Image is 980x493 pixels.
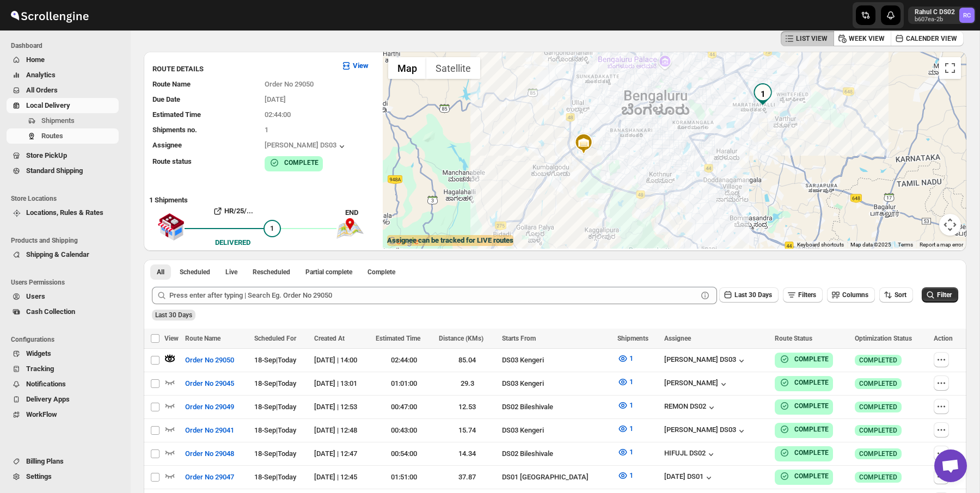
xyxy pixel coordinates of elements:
[855,335,912,342] span: Optimization Status
[439,425,495,436] div: 15.74
[850,242,891,248] span: Map data ©2025
[834,31,891,46] button: WEEK VIEW
[664,449,716,460] div: HIFUJL DS02
[779,354,829,365] button: COMPLETE
[7,52,119,67] button: Home
[314,355,369,366] div: [DATE] | 14:00
[794,379,829,386] b: COMPLETE
[26,151,67,159] span: Store PickUp
[11,236,123,245] span: Products and Shipping
[150,264,171,280] button: All routes
[794,402,829,410] b: COMPLETE
[439,355,495,366] div: 85.04
[827,287,875,303] button: Columns
[859,356,897,365] span: COMPLETED
[937,291,952,299] span: Filter
[617,335,648,342] span: Shipments
[169,287,697,304] input: Press enter after typing | Search Eg. Order No 29050
[388,57,426,79] button: Show street map
[859,473,897,482] span: COMPLETED
[265,95,286,103] span: [DATE]
[152,157,192,165] span: Route status
[915,8,955,16] p: Rahul C DS02
[254,426,296,434] span: 18-Sep | Today
[157,206,185,248] img: shop.svg
[26,380,66,388] span: Notifications
[179,398,241,416] button: Order No 29049
[225,268,237,276] span: Live
[7,454,119,469] button: Billing Plans
[7,361,119,377] button: Tracking
[26,292,45,300] span: Users
[734,291,772,299] span: Last 30 Days
[859,449,897,458] span: COMPLETED
[7,377,119,392] button: Notifications
[775,335,812,342] span: Route Status
[215,237,250,248] div: DELIVERED
[26,365,54,373] span: Tracking
[185,355,234,366] span: Order No 29050
[664,426,747,436] div: [PERSON_NAME] DS03
[26,250,89,258] span: Shipping & Calendar
[11,194,123,203] span: Store Locations
[7,346,119,361] button: Widgets
[920,242,963,248] a: Report a map error
[439,402,495,412] div: 12.53
[664,379,729,390] div: [PERSON_NAME]
[305,268,352,276] span: Partial complete
[798,291,816,299] span: Filters
[934,335,953,342] span: Action
[376,448,432,459] div: 00:54:00
[157,268,164,276] span: All
[152,80,191,88] span: Route Name
[796,34,828,43] span: LIST VIEW
[439,378,495,389] div: 29.3
[254,449,296,458] span: 18-Sep | Today
[922,287,958,303] button: Filter
[794,355,829,363] b: COMPLETE
[314,335,345,342] span: Created At
[891,31,964,46] button: CALENDER VIEW
[26,86,58,94] span: All Orders
[26,457,64,465] span: Billing Plans
[265,80,314,88] span: Order No 29050
[26,395,70,403] span: Delivery Apps
[41,116,75,125] span: Shipments
[179,469,241,486] button: Order No 29047
[915,16,955,23] p: b607ea-2b
[185,425,234,436] span: Order No 29041
[185,202,281,220] button: HR/25/...
[439,448,495,459] div: 14.34
[185,472,234,483] span: Order No 29047
[959,8,975,23] span: Rahul C DS02
[664,402,717,413] div: REMON DS02
[314,448,369,459] div: [DATE] | 12:47
[144,190,188,204] b: 1 Shipments
[502,402,611,412] div: DS02 Bileshivale
[385,235,421,249] a: Open this area in Google Maps (opens a new window)
[779,471,829,482] button: COMPLETE
[752,83,774,105] div: 1
[7,83,119,98] button: All Orders
[11,335,123,344] span: Configurations
[842,291,868,299] span: Columns
[385,235,421,249] img: Google
[7,205,119,220] button: Locations, Rules & Rates
[502,448,611,459] div: DS02 Bileshivale
[611,420,640,437] button: 1
[152,110,201,119] span: Estimated Time
[387,235,513,246] label: Assignee can be tracked for LIVE routes
[164,335,179,342] span: View
[254,403,296,411] span: 18-Sep | Today
[224,207,253,215] b: HR/25/...
[185,448,234,459] span: Order No 29048
[7,407,119,422] button: WorkFlow
[629,424,633,433] span: 1
[629,448,633,456] span: 1
[779,447,829,458] button: COMPLETE
[26,349,51,358] span: Widgets
[719,287,779,303] button: Last 30 Days
[664,355,747,366] button: [PERSON_NAME] DS03
[859,403,897,411] span: COMPLETED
